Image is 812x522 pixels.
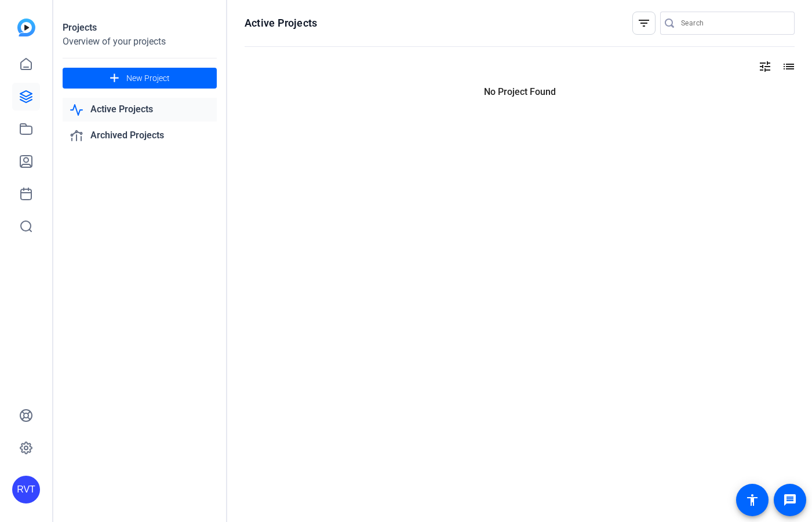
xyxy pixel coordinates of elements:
mat-icon: list [781,60,795,73]
h1: Active Projects [245,16,317,30]
div: Projects [63,21,217,35]
img: blue-gradient.svg [17,19,35,36]
a: Archived Projects [63,124,217,148]
div: Overview of your projects [63,35,217,49]
div: RVT [12,476,40,503]
a: Active Projects [63,98,217,122]
mat-icon: add [107,71,122,86]
mat-icon: accessibility [745,493,759,507]
mat-icon: tune [758,60,772,73]
p: No Project Found [245,85,795,99]
input: Search [681,16,785,30]
button: New Project [63,68,217,89]
mat-icon: message [783,493,797,507]
span: New Project [126,72,170,84]
mat-icon: filter_list [637,16,651,30]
